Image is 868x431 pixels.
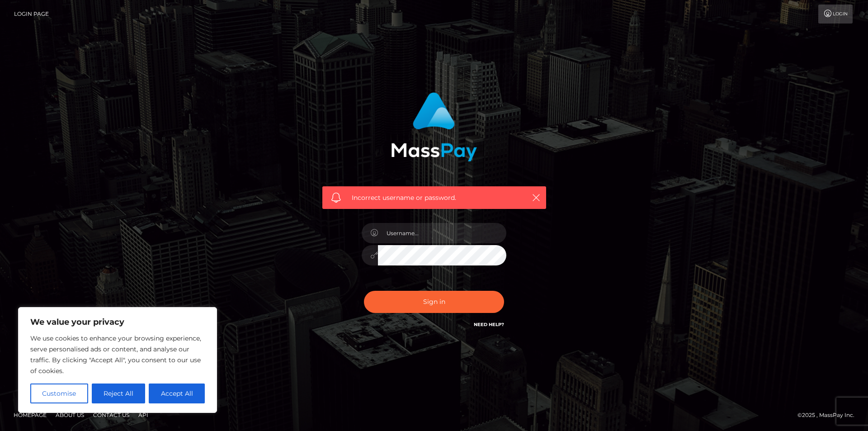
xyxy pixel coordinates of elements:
[364,291,504,313] button: Sign in
[14,5,49,24] a: Login Page
[391,92,477,161] img: MassPay Login
[378,223,506,243] input: Username...
[18,307,217,413] div: We value your privacy
[52,408,88,422] a: About Us
[30,333,205,376] p: We use cookies to enhance your browsing experience, serve personalised ads or content, and analys...
[30,317,205,327] p: We value your privacy
[149,384,205,403] button: Accept All
[135,408,152,422] a: API
[10,408,50,422] a: Homepage
[818,5,853,24] a: Login
[474,322,504,327] a: Need Help?
[92,384,146,403] button: Reject All
[30,384,88,403] button: Customise
[352,193,517,203] span: Incorrect username or password.
[797,410,861,420] div: © 2025 , MassPay Inc.
[90,408,133,422] a: Contact Us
